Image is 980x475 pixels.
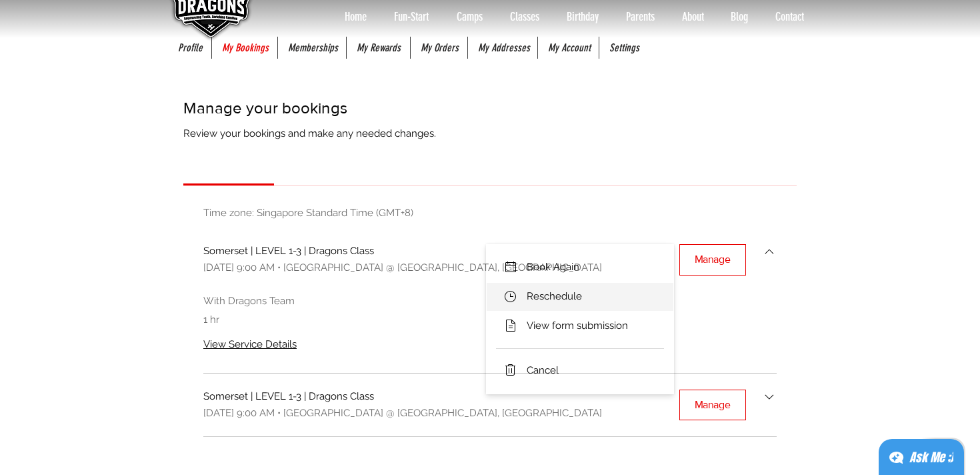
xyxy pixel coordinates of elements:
a: Blog [717,6,761,27]
a: Memberships [278,37,346,59]
nav: Site [168,37,815,59]
div: Bookings list [203,228,777,437]
p: My Orders [414,37,465,59]
p: Classes [503,6,546,27]
div: [DATE] 9:00 AM • [GEOGRAPHIC_DATA] @ [GEOGRAPHIC_DATA], [GEOGRAPHIC_DATA] [203,261,602,275]
p: Blog [724,6,755,27]
button: Somerset | LEVEL 1-3 | Dragons Class[DATE] 9:00 AM • [GEOGRAPHIC_DATA] @ [GEOGRAPHIC_DATA], [GEOG... [203,374,777,436]
div: Ask Me ;) [909,448,953,467]
p: Review your bookings and make any needed changes. [183,127,797,141]
span: Book Again [527,260,579,274]
p: Fun-Start [387,6,435,27]
a: Fun-Start [380,6,443,27]
span: View Service Details [203,338,297,350]
span: View form submission [527,319,628,333]
a: Birthday [553,6,612,27]
p: Memberships [281,37,345,59]
p: Parents [619,6,661,27]
div: [DATE] 9:00 AM • [GEOGRAPHIC_DATA] @ [GEOGRAPHIC_DATA], [GEOGRAPHIC_DATA] [203,406,602,420]
button: Manage [679,390,746,420]
button: Somerset | LEVEL 1-3 | Dragons Class[DATE] 9:00 AM • [GEOGRAPHIC_DATA] @ [GEOGRAPHIC_DATA], [GEOG... [203,228,777,291]
h3: Somerset | LEVEL 1-3 | Dragons Class [203,244,602,258]
p: My Account [541,37,597,59]
h3: Somerset | LEVEL 1-3 | Dragons Class [203,390,602,404]
a: Parents [612,6,668,27]
a: My Orders [411,37,467,59]
a: My Addresses [468,37,537,59]
h2: Manage your bookings [183,97,797,119]
a: About [668,6,717,27]
p: My Rewards [350,37,407,59]
nav: Site [331,6,817,27]
div: Manage [695,252,731,267]
p: About [675,6,711,27]
button: Manage [679,244,746,275]
span: Reschedule [527,290,582,304]
a: My Rewards [347,37,410,59]
span: Upcoming [202,158,256,176]
a: Settings [599,37,648,59]
span: 1 hr [203,314,219,326]
a: Home [331,6,380,27]
a: Classes [496,6,553,27]
a: My Account [538,37,599,59]
a: View Service Details [203,338,297,350]
span: With Dragons Team [203,295,295,307]
span: Time zone: Singapore Standard Time (GMT+8) [203,207,413,219]
p: Home [338,6,373,27]
p: Contact [769,6,811,27]
a: Camps [443,6,496,27]
p: Settings [603,37,646,59]
div: Somerset | LEVEL 1-3 | Dragons Class[DATE] 9:00 AM • [GEOGRAPHIC_DATA] @ [GEOGRAPHIC_DATA], [GEOG... [203,292,777,373]
p: Camps [450,6,489,27]
p: Birthday [560,6,605,27]
span: Cancel [527,364,559,378]
p: My Addresses [471,37,537,59]
span: Past [293,158,315,176]
a: Contact [761,6,817,27]
div: Manage [695,398,731,412]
